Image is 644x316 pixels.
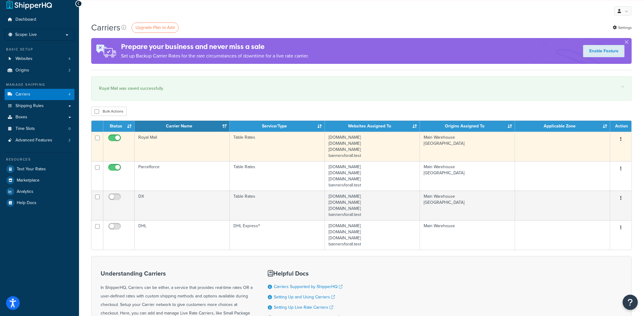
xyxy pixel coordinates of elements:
[5,53,74,64] a: Websites 4
[15,138,52,143] span: Advanced Features
[230,161,325,191] td: Table Rates
[325,161,420,191] td: [DOMAIN_NAME] [DOMAIN_NAME] [DOMAIN_NAME] bannersforall.test
[15,126,35,131] span: Time Slots
[420,220,515,250] td: Main Warehouse
[230,220,325,250] td: DHL Express®
[274,283,343,290] a: Carriers Supported by ShipperHQ
[135,161,230,191] td: Parcelforce
[420,121,515,132] th: Origins Assigned To: activate to sort column ascending
[17,200,36,206] span: Help Docs
[610,121,632,132] th: Action
[103,121,135,132] th: Status: activate to sort column ascending
[274,304,333,311] a: Setting Up Live Rate Carriers
[5,14,74,25] a: Dashboard
[5,123,74,134] li: Time Slots
[325,132,420,161] td: [DOMAIN_NAME] [DOMAIN_NAME] [DOMAIN_NAME] bannersforall.test
[5,65,74,76] a: Origins 2
[274,294,335,300] a: Setting Up and Using Carriers
[5,100,74,112] a: Shipping Rules
[68,56,71,61] span: 4
[91,22,120,33] h1: Carriers
[230,132,325,161] td: Table Rates
[5,89,74,100] li: Carriers
[68,68,71,73] span: 2
[5,53,74,64] li: Websites
[17,178,40,183] span: Marketplace
[5,164,74,175] a: Test Your Rates
[101,270,253,277] h3: Understanding Carriers
[136,24,175,31] span: Upgrade Plan to Add
[135,132,230,161] td: Royal Mail
[325,191,420,220] td: [DOMAIN_NAME] [DOMAIN_NAME] [DOMAIN_NAME] bannersforall.test
[15,115,27,120] span: Boxes
[5,157,74,162] div: Resources
[15,92,30,97] span: Carriers
[121,42,309,52] h4: Prepare your business and never miss a sale
[15,17,36,22] span: Dashboard
[420,132,515,161] td: Main Warehouse [GEOGRAPHIC_DATA]
[5,135,74,146] li: Advanced Features
[230,121,325,132] th: Service/Type: activate to sort column ascending
[268,270,347,277] h3: Helpful Docs
[613,23,632,32] a: Settings
[15,68,29,73] span: Origins
[623,295,638,310] button: Open Resource Center
[5,123,74,134] a: Time Slots 0
[325,121,420,132] th: Websites Assigned To: activate to sort column ascending
[420,191,515,220] td: Main Warehouse [GEOGRAPHIC_DATA]
[5,135,74,146] a: Advanced Features 2
[5,197,74,208] a: Help Docs
[135,121,230,132] th: Carrier Name: activate to sort column ascending
[15,56,33,61] span: Websites
[5,175,74,186] a: Marketplace
[515,121,610,132] th: Applicable Zone: activate to sort column ascending
[15,103,44,109] span: Shipping Rules
[17,167,46,172] span: Test Your Rates
[325,220,420,250] td: [DOMAIN_NAME] [DOMAIN_NAME] [DOMAIN_NAME] bannersforall.test
[135,191,230,220] td: DX
[68,138,71,143] span: 2
[68,126,71,131] span: 0
[230,191,325,220] td: Table Rates
[5,65,74,76] li: Origins
[132,23,179,33] a: Upgrade Plan to Add
[583,45,625,57] a: Enable Feature
[5,112,74,123] a: Boxes
[420,161,515,191] td: Main Warehouse [GEOGRAPHIC_DATA]
[91,107,127,116] button: Bulk Actions
[121,52,309,60] p: Set up Backup Carrier Rates for the rare circumstances of downtime for a live rate carrier.
[99,84,624,93] div: Royal Mail was saved successfully
[5,186,74,197] a: Analytics
[15,32,37,37] span: Scope: Live
[135,220,230,250] td: DHL
[622,84,624,89] a: ×
[91,38,121,64] img: ad-rules-rateshop-fe6ec290ccb7230408bd80ed9643f0289d75e0ffd9eb532fc0e269fcd187b520.png
[5,82,74,87] div: Manage Shipping
[17,189,33,194] span: Analytics
[5,89,74,100] a: Carriers 4
[68,92,71,97] span: 4
[5,47,74,52] div: Basic Setup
